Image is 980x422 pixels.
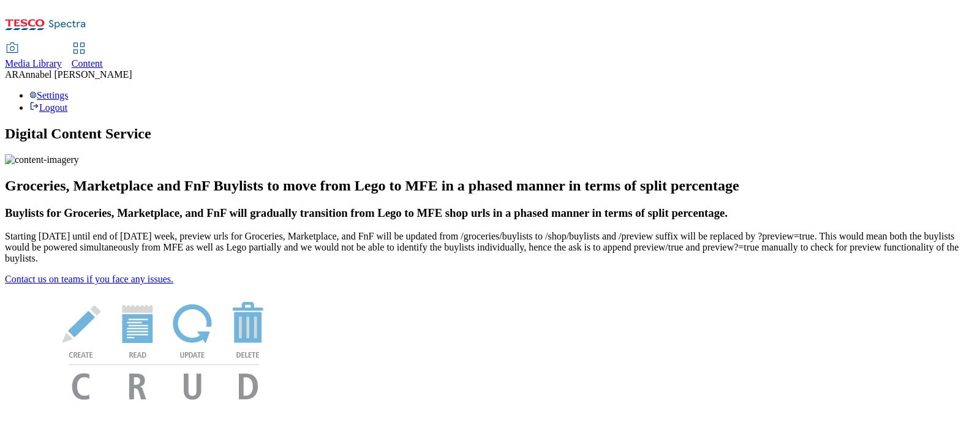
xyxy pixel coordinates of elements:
[5,126,975,142] h1: Digital Content Service
[5,231,975,264] p: Starting [DATE] until end of [DATE] week, preview urls for Groceries, Marketplace, and FnF will b...
[5,58,62,69] span: Media Library
[72,58,103,69] span: Content
[5,274,173,284] a: Contact us on teams if you face any issues.
[29,102,67,113] a: Logout
[5,178,975,194] h2: Groceries, Marketplace and FnF Buylists to move from Lego to MFE in a phased manner in terms of s...
[5,154,79,165] img: content-imagery
[5,43,62,69] a: Media Library
[5,69,18,80] span: AR
[5,206,975,220] h3: Buylists for Groceries, Marketplace, and FnF will gradually transition from Lego to MFE shop urls...
[29,90,69,100] a: Settings
[18,69,132,80] span: Annabel [PERSON_NAME]
[5,285,323,413] img: News Image
[72,43,103,69] a: Content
